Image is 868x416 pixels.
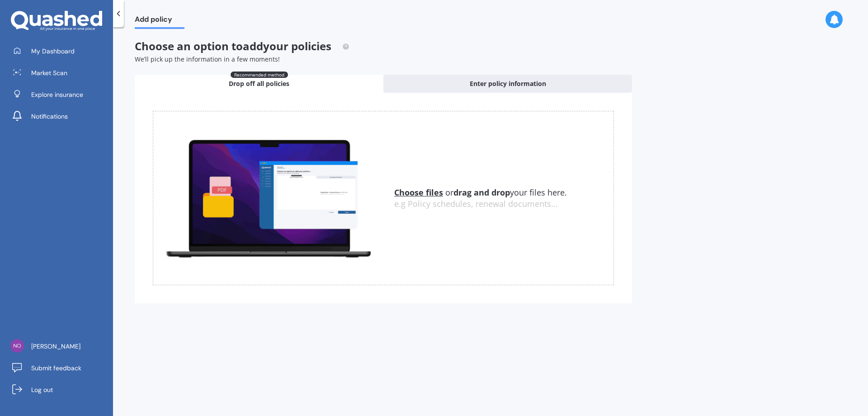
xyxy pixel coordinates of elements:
span: or your files here. [394,187,567,198]
a: My Dashboard [7,42,113,60]
span: Notifications [31,112,68,121]
span: We’ll pick up the information in a few moments! [135,55,280,63]
span: Market Scan [31,68,67,77]
img: upload.de96410c8ce839c3fdd5.gif [153,134,383,262]
a: Log out [7,381,113,399]
span: to add your policies [231,38,331,53]
span: Recommended method [231,72,288,78]
a: Notifications [7,107,113,125]
u: Choose files [394,187,443,198]
a: Submit feedback [7,359,113,377]
span: Drop off all policies [229,79,289,88]
img: fbadb44cdd6c8076e7703eb09ea33604 [10,339,24,353]
div: e.g Policy schedules, renewal documents... [394,199,613,209]
span: Enter policy information [470,79,546,88]
b: drag and drop [453,187,510,198]
span: Explore insurance [31,90,83,99]
span: My Dashboard [31,47,75,56]
a: [PERSON_NAME] [7,337,113,355]
span: Choose an option [135,38,349,53]
span: Submit feedback [31,363,81,373]
a: Market Scan [7,64,113,82]
a: Explore insurance [7,86,113,104]
span: [PERSON_NAME] [31,342,80,351]
span: Add policy [135,15,184,27]
span: Log out [31,385,53,394]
